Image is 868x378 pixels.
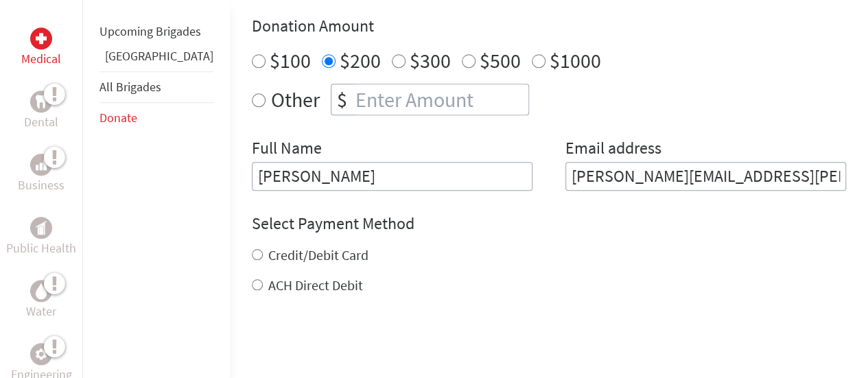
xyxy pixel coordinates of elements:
[480,47,521,73] label: $500
[331,84,353,115] div: $
[36,283,47,298] img: Water
[30,343,52,365] div: Engineering
[99,103,213,133] li: Donate
[565,137,661,162] label: Email address
[6,239,76,258] p: Public Health
[30,280,52,302] div: Water
[99,110,137,126] a: Donate
[252,213,846,235] h4: Select Payment Method
[252,162,532,191] input: Enter Full Name
[99,23,201,39] a: Upcoming Brigades
[353,84,528,115] input: Enter Amount
[6,217,76,258] a: Public HealthPublic Health
[30,91,52,113] div: Dental
[30,154,52,176] div: Business
[99,16,213,47] li: Upcoming Brigades
[24,91,58,132] a: DentalDental
[36,159,47,170] img: Business
[36,221,47,235] img: Public Health
[105,48,213,64] a: [GEOGRAPHIC_DATA]
[252,322,460,376] iframe: reCAPTCHA
[99,47,213,71] li: Panama
[252,15,846,37] h4: Donation Amount
[565,162,846,191] input: Your Email
[18,176,64,195] p: Business
[36,95,47,108] img: Dental
[36,349,47,359] img: Engineering
[270,47,311,73] label: $100
[24,113,58,132] p: Dental
[268,276,363,294] label: ACH Direct Debit
[36,33,47,44] img: Medical
[26,302,56,321] p: Water
[21,49,61,69] p: Medical
[550,47,601,73] label: $1000
[99,71,213,103] li: All Brigades
[26,280,56,321] a: WaterWater
[252,137,322,162] label: Full Name
[30,27,52,49] div: Medical
[30,217,52,239] div: Public Health
[99,79,161,95] a: All Brigades
[340,47,381,73] label: $200
[268,246,368,263] label: Credit/Debit Card
[21,27,61,69] a: MedicalMedical
[18,154,64,195] a: BusinessBusiness
[410,47,451,73] label: $300
[271,84,320,115] label: Other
